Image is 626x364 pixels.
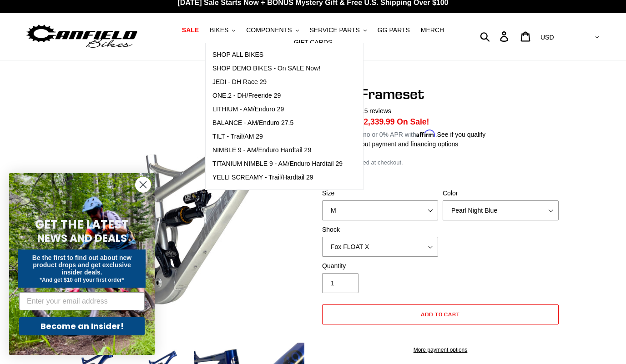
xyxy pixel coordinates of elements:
[206,157,349,171] a: TITANIUM NIMBLE 9 - AM/Enduro Hardtail 29
[182,26,199,34] span: SALE
[305,24,371,36] button: SERVICE PARTS
[19,292,145,310] input: Enter your email address
[416,130,435,137] span: Affirm
[322,346,559,354] a: More payment options
[322,189,438,198] label: Size
[242,24,303,36] button: COMPONENTS
[205,24,240,36] button: BIKES
[320,85,561,103] h1: TILT - Frameset
[206,48,349,62] a: SHOP ALL BIKES
[212,146,311,154] span: NIMBLE 9 - AM/Enduro Hardtail 29
[177,24,203,36] a: SALE
[373,24,414,36] a: GG PARTS
[289,36,337,49] a: GIFT CARDS
[32,254,132,276] span: Be the first to find out about new product drops and get exclusive insider deals.
[212,133,263,140] span: TILT - Trail/AM 29
[443,189,559,198] label: Color
[135,177,151,193] button: Close dialog
[322,304,559,324] button: Add to cart
[212,51,263,59] span: SHOP ALL BIKES
[206,75,349,89] a: JEDI - DH Race 29
[246,26,292,34] span: COMPONENTS
[212,105,284,113] span: LITHIUM - AM/Enduro 29
[361,107,391,115] span: 15 reviews
[206,89,349,103] a: ONE.2 - DH/Freeride 29
[206,171,349,184] a: YELLI SCREAMY - Trail/Hardtail 29
[378,26,410,34] span: GG PARTS
[25,22,139,51] img: Canfield Bikes
[322,225,438,234] label: Shock
[206,103,349,116] a: LITHIUM - AM/Enduro 29
[206,62,349,75] a: SHOP DEMO BIKES - On SALE Now!
[37,231,127,245] span: NEWS AND DEALS
[212,92,281,100] span: ONE.2 - DH/Freeride 29
[437,131,486,138] a: See if you qualify - Learn more about Affirm Financing (opens in modal)
[212,65,320,72] span: SHOP DEMO BIKES - On SALE Now!
[210,26,228,34] span: BIKES
[294,39,333,46] span: GIFT CARDS
[359,117,395,126] span: $2,339.99
[212,78,267,86] span: JEDI - DH Race 29
[206,130,349,144] a: TILT - Trail/AM 29
[35,216,129,233] span: GET THE LATEST
[320,140,458,148] a: Learn more about payment and financing options
[19,317,145,335] button: Become an Insider!
[212,119,293,127] span: BALANCE - AM/Enduro 27.5
[421,311,460,318] span: Add to cart
[416,24,449,36] a: MERCH
[206,144,349,157] a: NIMBLE 9 - AM/Enduro Hardtail 29
[212,160,343,168] span: TITANIUM NIMBLE 9 - AM/Enduro Hardtail 29
[320,128,485,140] p: Starting at /mo or 0% APR with .
[212,174,313,181] span: YELLI SCREAMY - Trail/Hardtail 29
[309,26,359,34] span: SERVICE PARTS
[322,261,438,271] label: Quantity
[421,26,444,34] span: MERCH
[206,116,349,130] a: BALANCE - AM/Enduro 27.5
[397,116,429,128] span: On Sale!
[40,277,124,283] span: *And get $10 off your first order*
[320,158,561,167] div: calculated at checkout.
